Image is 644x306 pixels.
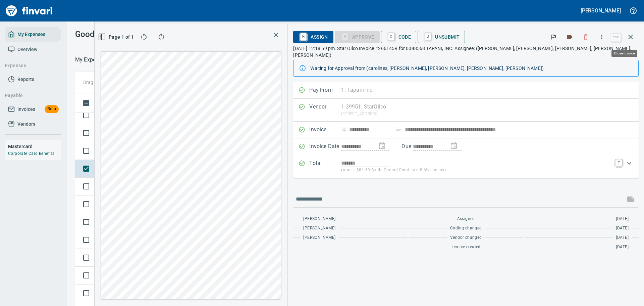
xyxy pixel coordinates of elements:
button: UUnsubmit [418,31,465,43]
span: [DATE] [616,244,629,251]
button: Labels [562,30,577,44]
button: Flag [546,30,561,44]
p: Total [309,159,341,174]
p: My Expenses [75,56,107,64]
span: [DATE] [616,216,629,222]
p: (total + $81.69 Battle Ground Combined 8.6% use tax) [341,167,611,174]
button: [PERSON_NAME] [579,5,623,16]
div: Waiting for Approval from (carolines, [PERSON_NAME], [PERSON_NAME], [PERSON_NAME], [PERSON_NAME]) [310,62,633,74]
span: [PERSON_NAME] [303,216,335,222]
div: Coding Required [335,34,380,39]
span: Invoice created [451,244,481,251]
h5: [PERSON_NAME] [581,7,621,14]
a: Reports [5,72,61,87]
span: Vendors [17,120,35,128]
a: C [388,33,394,40]
p: [DATE] 12:18:59 pm. Star Oilco Invoice #266145R for 0048568 TAPANI, INC. Assignee: ([PERSON_NAME]... [293,45,639,58]
a: T [615,159,622,166]
span: [PERSON_NAME] [303,234,335,241]
span: Overview [17,45,37,54]
div: Expand [293,155,639,178]
span: Expenses [5,61,55,70]
span: Page 1 of 1 [103,33,130,41]
a: InvoicesBeta [5,102,61,117]
button: CCode [381,31,417,43]
a: My Expenses [5,27,61,42]
button: More [594,30,609,44]
span: Invoices [17,105,35,114]
span: Coding changed [450,225,482,232]
span: Code [386,31,411,43]
a: U [425,33,431,40]
a: Corporate Card Benefits [8,151,54,156]
p: Drag a column heading here to group the table [83,79,181,86]
button: Page 1 of 1 [100,31,133,43]
span: [PERSON_NAME] [303,225,335,232]
button: Discard [578,30,593,44]
span: [DATE] [616,225,629,232]
button: Expenses [2,59,58,72]
img: Finvari [4,3,54,19]
h3: Good Afternoon [75,30,196,39]
button: Payable [2,89,58,102]
a: R [300,33,307,40]
h6: Mastercard [8,143,61,150]
button: RAssign [293,31,333,43]
span: Assigned [457,216,475,222]
span: My Expenses [17,30,45,39]
a: Overview [5,42,61,57]
nav: breadcrumb [75,56,107,64]
span: Reports [17,75,34,84]
a: esc [611,34,621,41]
span: Unsubmit [423,31,460,43]
span: Vendor changed [450,234,482,241]
span: Payable [5,91,55,100]
a: Vendors [5,117,61,132]
span: This records your message into the invoice and notifies anyone mentioned [623,191,639,207]
span: Beta [45,105,59,113]
span: Assign [299,31,328,43]
span: [DATE] [616,234,629,241]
